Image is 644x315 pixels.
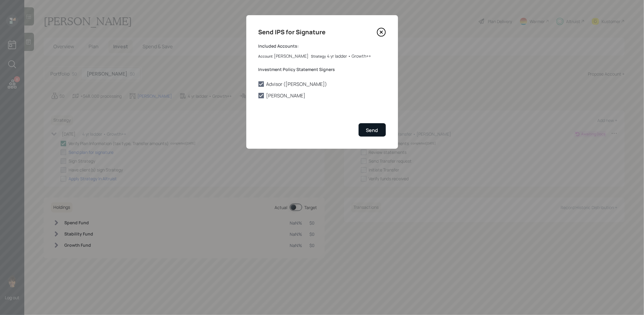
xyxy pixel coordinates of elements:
h4: Send IPS for Signature [258,27,326,37]
button: Send [359,123,386,136]
div: Send [366,127,378,134]
div: [PERSON_NAME] [274,53,309,59]
label: Included Accounts: [258,43,386,49]
label: Strategy [311,54,326,59]
label: Account [258,54,273,59]
label: [PERSON_NAME] [258,92,386,99]
div: 4 yr ladder • Growth++ [327,53,371,59]
label: Advisor ([PERSON_NAME]) [258,81,386,87]
label: Investment Policy Statement Signers [258,66,386,73]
